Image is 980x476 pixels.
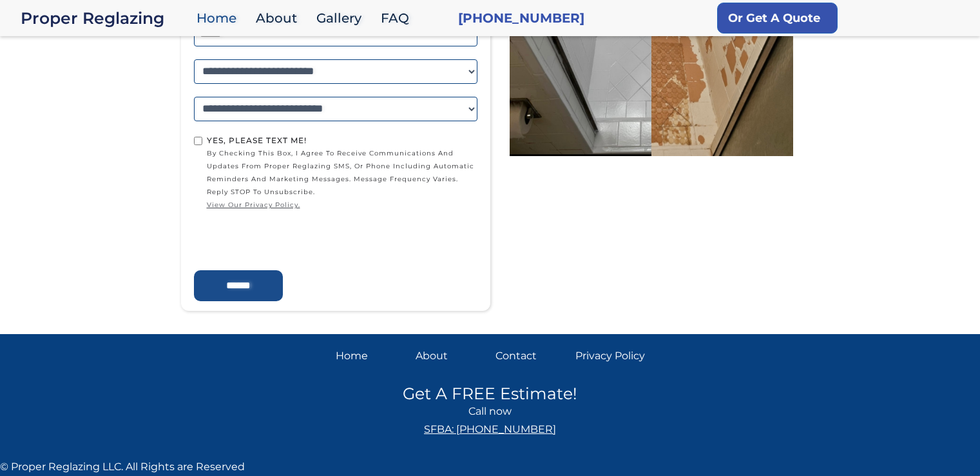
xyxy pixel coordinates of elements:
[194,215,390,265] iframe: reCAPTCHA
[458,9,584,27] a: [PHONE_NUMBER]
[416,347,485,365] a: About
[575,347,645,365] a: Privacy Policy
[194,137,202,145] input: Yes, Please text me!by checking this box, I agree to receive communications and updates from Prop...
[249,5,310,32] a: About
[336,347,405,365] a: Home
[207,147,477,212] span: by checking this box, I agree to receive communications and updates from Proper Reglazing SMS, or...
[21,9,190,27] div: Proper Reglazing
[21,9,190,27] a: home
[190,5,249,32] a: Home
[374,5,422,32] a: FAQ
[207,134,477,147] div: Yes, Please text me!
[495,347,565,365] a: Contact
[310,5,374,32] a: Gallery
[207,199,477,212] a: view our privacy policy.
[717,3,838,34] a: Or Get A Quote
